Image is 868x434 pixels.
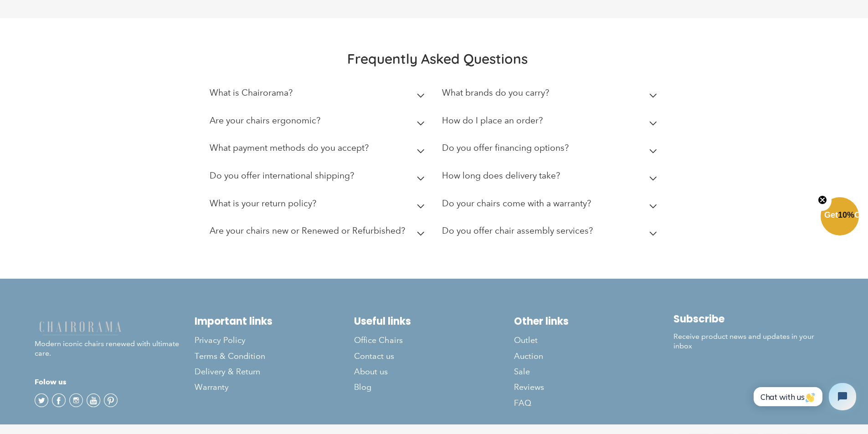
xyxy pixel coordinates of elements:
a: Terms & Condition [195,348,354,363]
h2: How do I place an order? [442,115,543,126]
a: FAQ [514,395,674,411]
a: Reviews [514,379,674,395]
h2: Do you offer financing options? [442,143,569,153]
h2: Subscribe [673,313,833,325]
span: Sale [514,367,530,377]
a: Sale [514,364,674,379]
a: Office Chairs [354,332,514,348]
summary: Are your chairs new or Renewed or Refurbished? [210,219,428,247]
h2: Do you offer international shipping? [210,170,354,181]
h2: Other links [514,315,674,327]
h2: Do your chairs come with a warranty? [442,198,591,209]
span: Blog [354,382,371,393]
h2: Are your chairs ergonomic? [210,115,320,126]
summary: Do your chairs come with a warranty? [442,192,661,220]
h2: What payment methods do you accept? [210,143,369,153]
span: Privacy Policy [195,335,246,346]
summary: Do you offer chair assembly services? [442,219,661,247]
span: 10% [838,210,854,220]
summary: Do you offer financing options? [442,136,661,164]
h4: Folow us [35,377,195,388]
a: Outlet [514,332,674,348]
div: Get10%OffClose teaser [821,198,859,236]
p: Modern iconic chairs renewed with ultimate care. [35,320,195,358]
span: About us [354,367,388,377]
a: Blog [354,379,514,395]
span: Delivery & Return [195,367,260,377]
summary: What is your return policy? [210,192,428,220]
a: Auction [514,348,674,363]
a: Warranty [195,379,354,395]
a: Privacy Policy [195,332,354,348]
span: Contact us [354,351,394,362]
iframe: Tidio Chat [744,375,864,418]
span: Auction [514,351,543,362]
h2: Frequently Asked Questions [210,50,665,67]
summary: Are your chairs ergonomic? [210,109,428,137]
a: About us [354,364,514,379]
span: Terms & Condition [195,351,265,362]
a: Delivery & Return [195,364,354,379]
h2: What is your return policy? [210,198,316,209]
summary: How do I place an order? [442,109,661,137]
summary: What brands do you carry? [442,81,661,109]
img: chairorama [35,320,126,336]
h2: How long does delivery take? [442,170,560,181]
span: Get Off [824,210,866,220]
h2: Useful links [354,315,514,327]
h2: What is Chairorama? [210,87,293,98]
p: Receive product news and updates in your inbox [673,332,833,351]
h2: Important links [195,315,354,327]
span: Reviews [514,382,544,393]
span: FAQ [514,398,531,408]
button: Close teaser [813,190,832,211]
h2: Do you offer chair assembly services? [442,225,593,236]
h2: Are your chairs new or Renewed or Refurbished? [210,225,405,236]
summary: How long does delivery take? [442,164,661,192]
a: Contact us [354,348,514,363]
summary: What payment methods do you accept? [210,136,428,164]
h2: What brands do you carry? [442,87,549,98]
span: Office Chairs [354,335,403,346]
summary: What is Chairorama? [210,81,428,109]
summary: Do you offer international shipping? [210,164,428,192]
span: Outlet [514,335,538,346]
span: Warranty [195,382,229,393]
